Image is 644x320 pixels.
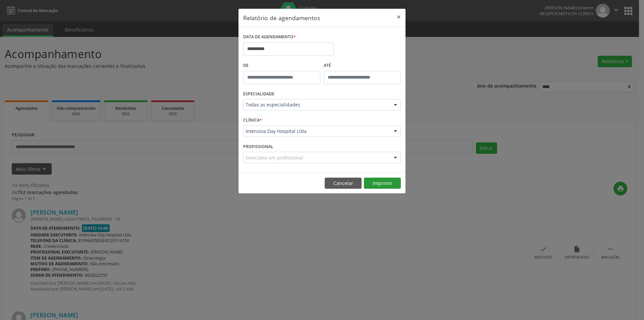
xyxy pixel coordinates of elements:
button: Close [392,9,406,25]
label: DATA DE AGENDAMENTO [243,32,296,42]
label: PROFISSIONAL [243,141,273,152]
button: Imprimir [364,178,401,189]
label: ESPECIALIDADE [243,89,274,99]
span: Intensiva Day Hospital Ltda [246,128,387,135]
label: De [243,60,320,71]
span: Todas as especialidades [246,101,387,108]
label: CLÍNICA [243,115,262,126]
span: Selecione um profissional [246,154,303,161]
label: ATÉ [324,60,401,71]
button: Cancelar [325,178,362,189]
h5: Relatório de agendamentos [243,13,320,22]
